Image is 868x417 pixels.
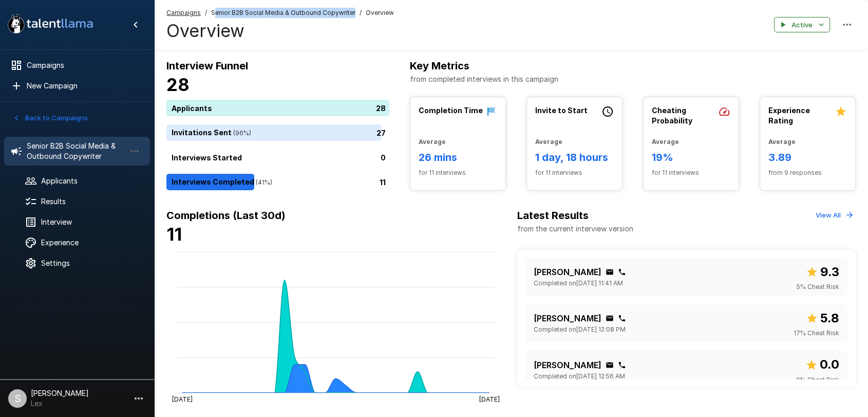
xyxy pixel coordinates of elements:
[652,149,730,166] h6: 19%
[419,168,497,178] span: for 11 interviews
[534,371,625,382] span: Completed on [DATE] 12:56 AM
[820,311,839,325] b: 5.8
[166,209,286,222] b: Completions (Last 30d)
[166,9,201,16] u: Campaigns
[535,149,614,166] h6: 1 day, 18 hours
[820,264,839,279] b: 9.3
[534,359,601,371] p: [PERSON_NAME]
[410,74,856,84] p: from completed interviews in this campaign
[419,138,446,146] b: Average
[534,278,623,288] span: Completed on [DATE] 11:41 AM
[806,309,839,328] span: Overall score out of 10
[820,357,839,372] b: 0.0
[813,207,856,223] button: View All
[535,138,562,146] b: Average
[606,314,614,322] div: Click to copy
[419,106,483,115] b: Completion Time
[768,106,810,125] b: Experience Rating
[797,282,839,292] span: 5 % Cheat Risk
[166,60,248,72] b: Interview Funnel
[205,8,207,18] span: /
[534,324,626,335] span: Completed on [DATE] 12:08 PM
[652,168,730,178] span: for 11 interviews
[380,177,386,188] p: 11
[796,375,839,385] span: 0 % Cheat Risk
[517,209,589,222] b: Latest Results
[419,149,497,166] h6: 26 mins
[535,106,588,115] b: Invite to Start
[534,266,601,278] p: [PERSON_NAME]
[652,106,692,125] b: Cheating Probability
[479,395,500,403] tspan: [DATE]
[606,268,614,276] div: Click to copy
[360,8,362,18] span: /
[381,152,386,163] p: 0
[376,103,386,114] p: 28
[535,168,614,178] span: for 11 interviews
[366,8,394,18] span: Overview
[618,361,626,369] div: Click to copy
[794,328,839,338] span: 17 % Cheat Risk
[376,128,386,138] p: 27
[768,149,847,166] h6: 3.89
[652,138,679,146] b: Average
[618,314,626,322] div: Click to copy
[534,312,601,324] p: [PERSON_NAME]
[768,168,847,178] span: from 9 responses
[606,361,614,369] div: Click to copy
[166,74,190,95] b: 28
[806,262,839,282] span: Overall score out of 10
[410,60,469,72] b: Key Metrics
[805,355,839,374] span: Overall score out of 10
[211,8,355,18] span: Senior B2B Social Media & Outbound Copywriter
[768,138,796,146] b: Average
[172,395,192,403] tspan: [DATE]
[774,17,830,33] button: Active
[618,268,626,276] div: Click to copy
[166,20,394,42] h4: Overview
[517,224,633,234] p: from the current interview version
[166,224,182,245] b: 11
